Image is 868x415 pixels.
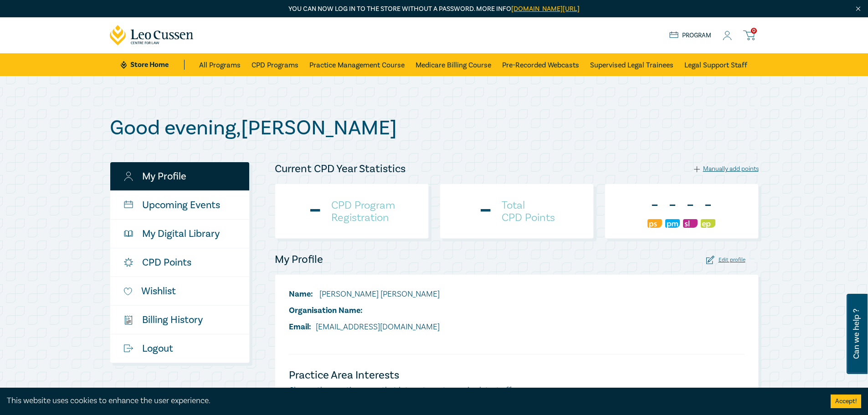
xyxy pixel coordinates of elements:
[289,305,363,316] span: Organisation Name:
[110,116,759,140] h1: Good evening , [PERSON_NAME]
[121,60,184,70] a: Store Home
[706,256,745,264] div: Edit profile
[252,53,298,76] a: CPD Programs
[669,31,712,41] a: Program
[683,194,698,217] div: -
[110,220,249,248] a: My Digital Library
[110,162,249,190] a: My Profile
[308,200,322,223] div: -
[647,194,662,217] div: -
[694,165,759,173] div: Manually add points
[701,219,715,228] img: Ethics & Professional Responsibility
[684,53,747,76] a: Legal Support Staff
[701,194,715,217] div: -
[289,384,745,396] p: Choose the practice areas that interest you to receive latest offers
[478,200,493,223] div: -
[309,53,405,76] a: Practice Management Course
[110,306,249,334] a: $Billing History
[289,288,440,300] li: [PERSON_NAME] [PERSON_NAME]
[275,252,323,267] h4: My Profile
[110,4,759,14] p: You can now log in to the store without a password. More info
[854,5,862,13] img: Close
[416,53,491,76] a: Medicare Billing Course
[647,219,662,228] img: Professional Skills
[511,5,580,13] a: [DOMAIN_NAME][URL]
[590,53,673,76] a: Supervised Legal Trainees
[275,162,406,176] h4: Current CPD Year Statistics
[751,28,757,34] span: 0
[199,53,241,76] a: All Programs
[502,199,555,224] h4: Total CPD Points
[126,317,128,321] tspan: $
[289,289,313,299] span: Name:
[289,322,311,332] span: Email:
[7,395,817,407] div: This website uses cookies to enhance the user experience.
[289,321,440,333] li: [EMAIL_ADDRESS][DOMAIN_NAME]
[665,219,680,228] img: Practice Management & Business Skills
[110,334,249,363] a: Logout
[331,199,395,224] h4: CPD Program Registration
[289,368,745,383] h4: Practice Area Interests
[110,191,249,219] a: Upcoming Events
[110,248,249,277] a: CPD Points
[665,194,680,217] div: -
[852,299,861,369] span: Can we help ?
[831,395,861,408] button: Accept cookies
[683,219,698,228] img: Substantive Law
[502,53,579,76] a: Pre-Recorded Webcasts
[110,277,249,305] a: Wishlist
